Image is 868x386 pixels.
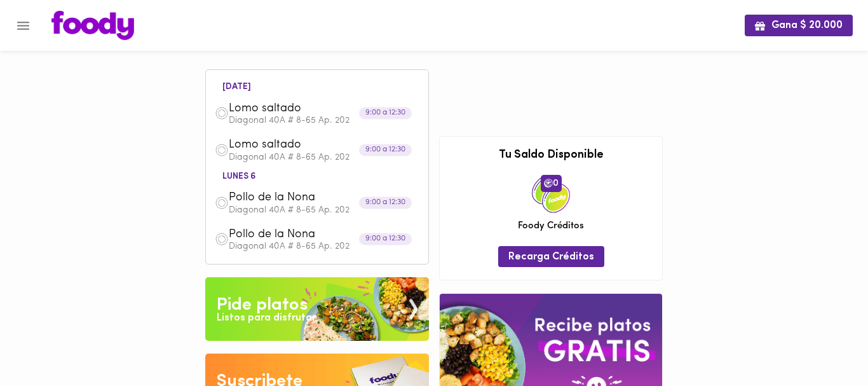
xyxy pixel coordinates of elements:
[359,233,412,245] div: 9:00 a 12:30
[217,311,316,326] div: Listos para disfrutar
[544,179,553,188] img: foody-creditos.png
[215,143,229,157] img: dish.png
[229,153,419,162] p: Diagonal 40A # 8-65 Ap. 202
[229,116,419,125] p: Diagonal 40A # 8-65 Ap. 202
[215,106,229,120] img: dish.png
[229,138,375,153] span: Lomo saltado
[359,107,412,120] div: 9:00 a 12:30
[498,246,604,267] button: Recarga Créditos
[212,169,266,181] li: lunes 6
[359,196,412,209] div: 9:00 a 12:30
[8,10,39,41] button: Menu
[532,175,570,213] img: credits-package.png
[229,102,375,116] span: Lomo saltado
[229,228,375,242] span: Pollo de la Nona
[215,196,229,210] img: dish.png
[212,79,261,92] li: [DATE]
[229,206,419,215] p: Diagonal 40A # 8-65 Ap. 202
[205,277,429,341] img: Pide un Platos
[449,149,653,162] h3: Tu Saldo Disponible
[518,219,584,233] span: Foody Créditos
[794,312,855,373] iframe: Messagebird Livechat Widget
[229,191,375,205] span: Pollo de la Nona
[541,175,562,191] span: 0
[229,242,419,251] p: Diagonal 40A # 8-65 Ap. 202
[508,251,594,263] span: Recarga Créditos
[755,20,843,32] span: Gana $ 20.000
[217,293,308,318] div: Pide platos
[745,15,853,36] button: Gana $ 20.000
[51,11,134,40] img: logo.png
[215,232,229,246] img: dish.png
[359,144,412,156] div: 9:00 a 12:30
